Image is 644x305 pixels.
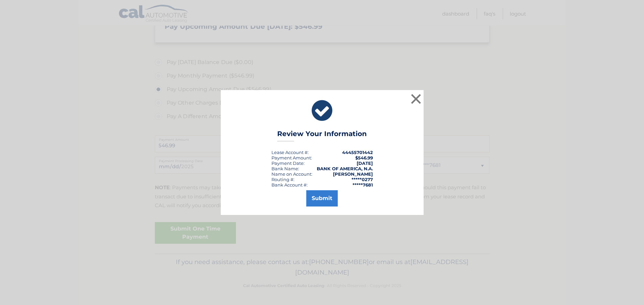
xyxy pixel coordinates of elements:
[271,150,309,155] div: Lease Account #:
[271,160,305,166] div: :
[306,190,338,206] button: Submit
[271,177,294,182] div: Routing #:
[355,155,373,160] span: $546.99
[277,130,367,141] h3: Review Your Information
[271,166,299,171] div: Bank Name:
[271,182,308,188] div: Bank Account #:
[333,171,373,177] strong: [PERSON_NAME]
[271,160,304,166] span: Payment Date
[342,150,373,155] strong: 44455701442
[317,166,373,171] strong: BANK OF AMERICA, N.A.
[409,92,423,106] button: ×
[271,171,312,177] div: Name on Account:
[271,155,312,160] div: Payment Amount:
[357,160,373,166] span: [DATE]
